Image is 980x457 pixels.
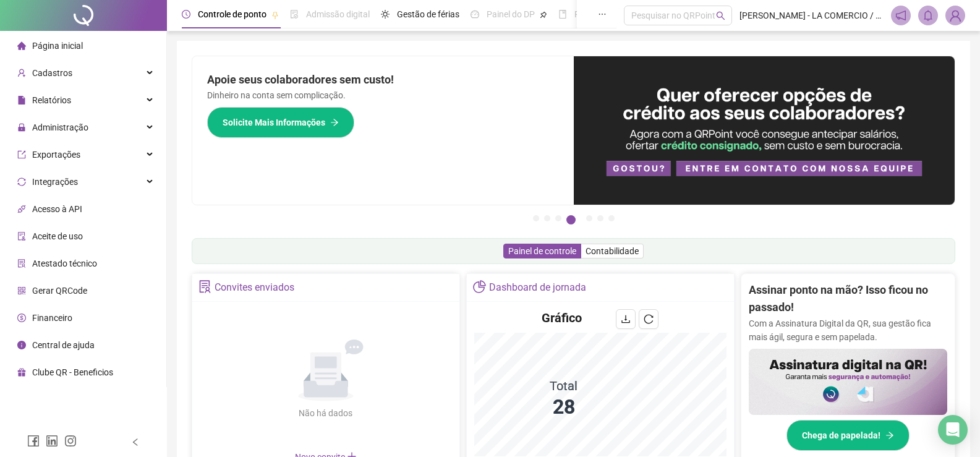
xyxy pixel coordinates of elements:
[32,367,113,377] span: Clube QR - Beneficios
[269,406,383,420] div: Não há dados
[895,10,906,21] span: notification
[749,281,947,317] h2: Assinar ponto na mão? Isso ficou no passado!
[739,9,884,22] span: [PERSON_NAME] - LA COMERCIO / LC COMERCIO E TRANSPORTES
[621,314,631,324] span: download
[32,68,72,78] span: Cadastros
[508,246,576,256] span: Painel de controle
[17,123,26,132] span: lock
[381,10,390,19] span: sun
[786,420,910,451] button: Chega de papelada!
[330,118,339,127] span: arrow-right
[46,435,58,447] span: linkedin
[223,116,325,129] span: Solicite Mais Informações
[215,277,294,298] div: Convites enviados
[544,215,550,221] button: 2
[586,246,639,256] span: Contabilidade
[17,286,26,295] span: qrcode
[198,9,266,19] span: Controle de ponto
[64,435,77,447] span: instagram
[32,204,82,214] span: Acesso à API
[32,313,72,323] span: Financeiro
[306,9,370,19] span: Admissão digital
[749,317,947,344] p: Com a Assinatura Digital da QR, sua gestão fica mais ágil, segura e sem papelada.
[542,309,582,327] h4: Gráfico
[17,69,26,77] span: user-add
[17,314,26,322] span: dollar
[946,6,965,25] img: 38830
[32,286,87,296] span: Gerar QRCode
[271,11,279,19] span: pushpin
[489,277,586,298] div: Dashboard de jornada
[473,280,486,293] span: pie-chart
[207,107,354,138] button: Solicite Mais Informações
[540,11,547,19] span: pushpin
[885,431,894,440] span: arrow-right
[17,150,26,159] span: export
[290,10,299,19] span: file-done
[17,232,26,241] span: audit
[574,56,955,205] img: banner%2Fa8ee1423-cce5-4ffa-a127-5a2d429cc7d8.png
[597,215,603,221] button: 6
[182,10,190,19] span: clock-circle
[938,415,968,445] div: Open Intercom Messenger
[17,205,26,213] span: api
[32,122,88,132] span: Administração
[32,95,71,105] span: Relatórios
[32,177,78,187] span: Integrações
[131,438,140,446] span: left
[17,41,26,50] span: home
[207,71,559,88] h2: Apoie seus colaboradores sem custo!
[32,41,83,51] span: Página inicial
[574,9,654,19] span: Folha de pagamento
[608,215,615,221] button: 7
[32,150,80,160] span: Exportações
[17,96,26,105] span: file
[598,10,607,19] span: ellipsis
[471,10,479,19] span: dashboard
[198,280,211,293] span: solution
[566,215,576,224] button: 4
[27,435,40,447] span: facebook
[32,340,95,350] span: Central de ajuda
[207,88,559,102] p: Dinheiro na conta sem complicação.
[32,231,83,241] span: Aceite de uso
[17,177,26,186] span: sync
[586,215,592,221] button: 5
[802,429,880,442] span: Chega de papelada!
[397,9,459,19] span: Gestão de férias
[922,10,934,21] span: bell
[716,11,725,20] span: search
[644,314,654,324] span: reload
[17,341,26,349] span: info-circle
[17,259,26,268] span: solution
[533,215,539,221] button: 1
[487,9,535,19] span: Painel do DP
[749,349,947,415] img: banner%2F02c71560-61a6-44d4-94b9-c8ab97240462.png
[32,258,97,268] span: Atestado técnico
[555,215,561,221] button: 3
[558,10,567,19] span: book
[17,368,26,377] span: gift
